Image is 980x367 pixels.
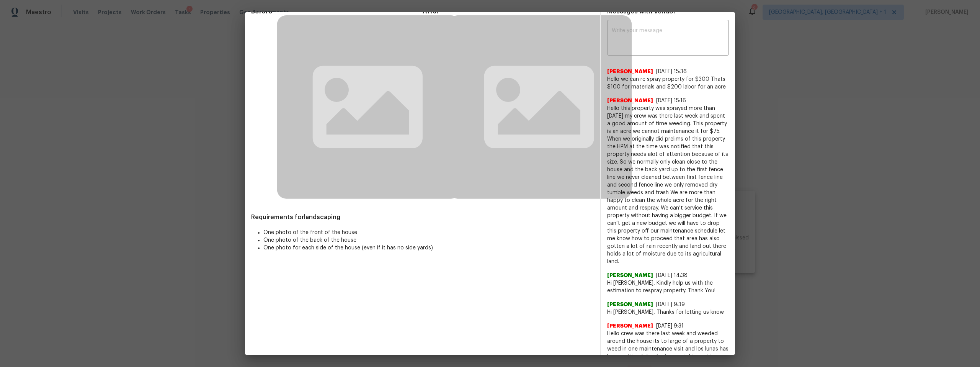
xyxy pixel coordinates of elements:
[607,308,729,316] span: Hi [PERSON_NAME], Thanks for letting us know.
[607,279,729,295] span: Hi [PERSON_NAME], Kindly help us with the estimation to respray property. Thank You!
[656,302,685,307] span: [DATE] 9:39
[263,236,594,244] li: One photo of the back of the house
[656,273,688,278] span: [DATE] 14:38
[656,323,684,329] span: [DATE] 9:31
[251,213,594,221] span: Requirements for landscaping
[607,105,729,265] span: Hello this property was sprayed more than [DATE] my crew was there last week and spent a good amo...
[656,69,687,74] span: [DATE] 15:36
[607,272,653,279] span: [PERSON_NAME]
[607,75,729,91] span: Hello we can re spray property for $300 Thats $100 for materials and $200 labor for an acre
[607,97,653,105] span: [PERSON_NAME]
[607,68,653,75] span: [PERSON_NAME]
[263,244,594,252] li: One photo for each side of the house (even if it has no side yards)
[656,98,686,103] span: [DATE] 15:16
[607,301,653,308] span: [PERSON_NAME]
[607,322,653,330] span: [PERSON_NAME]
[263,229,594,236] li: One photo of the front of the house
